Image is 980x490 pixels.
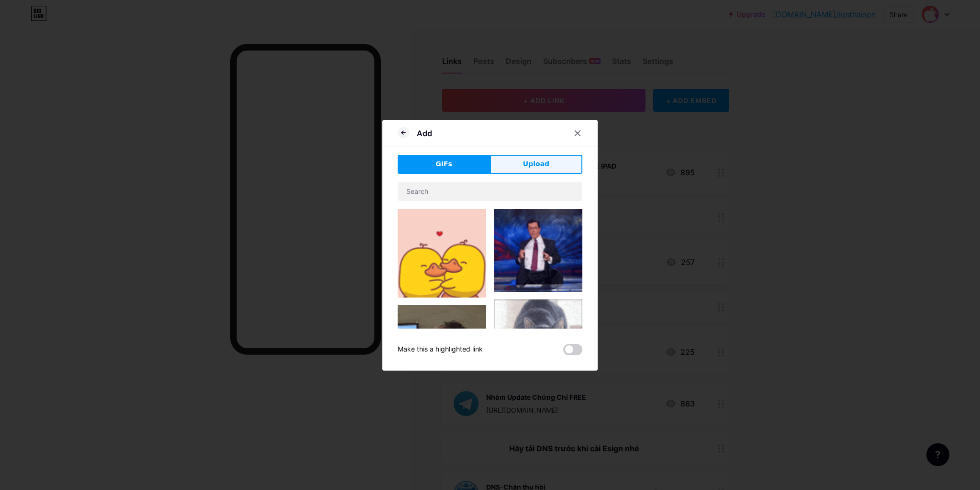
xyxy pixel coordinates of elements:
[494,299,582,373] img: Gihpy
[494,209,582,292] img: Gihpy
[398,155,490,174] button: GIFs
[435,159,452,169] span: GIFs
[398,344,483,355] div: Make this a highlighted link
[398,182,582,201] input: Search
[490,155,582,174] button: Upload
[417,128,432,139] div: Add
[398,305,486,394] img: Gihpy
[523,159,549,169] span: Upload
[398,209,486,298] img: Gihpy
